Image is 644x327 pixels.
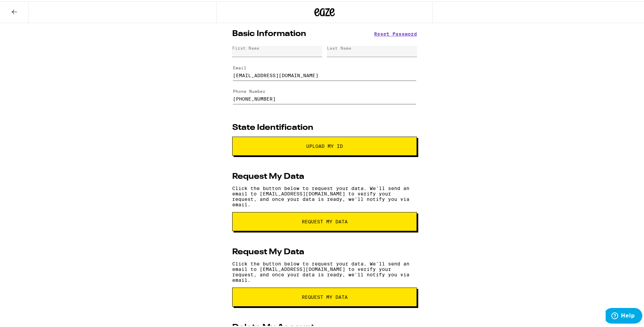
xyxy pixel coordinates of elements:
[232,184,417,206] p: Click the button below to request your data. We'll send an email to [EMAIL_ADDRESS][DOMAIN_NAME] ...
[232,82,417,106] form: Edit Phone Number
[232,171,304,179] h2: Request My Data
[374,30,417,35] button: Reset Password
[232,122,313,131] h2: State Identification
[606,307,642,324] iframe: Opens a widget where you can find more information
[232,211,417,230] button: request my data
[327,45,351,49] div: Last Name
[232,29,306,37] h2: Basic Information
[302,293,348,298] span: request my data
[233,88,265,92] label: Phone Number
[306,142,343,147] span: Upload My ID
[232,58,417,82] form: Edit Email Address
[302,218,348,223] span: request my data
[232,135,417,154] button: Upload My ID
[232,45,259,49] div: First Name
[233,64,246,69] label: Email
[232,286,417,305] button: request my data
[232,260,417,281] p: Click the button below to request your data. We'll send an email to [EMAIL_ADDRESS][DOMAIN_NAME] ...
[232,247,304,255] h2: Request My Data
